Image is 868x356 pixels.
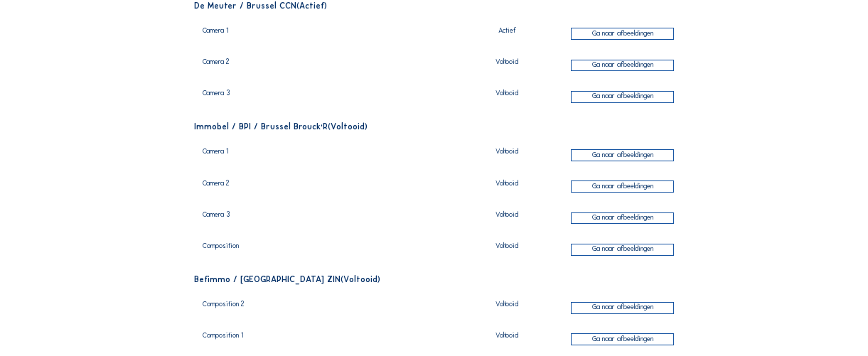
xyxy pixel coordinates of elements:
div: Ga naar afbeeldingen [571,91,674,103]
div: Camera 1 [203,149,442,164]
div: Composition 1 [203,333,442,348]
div: Camera 2 [203,180,442,196]
div: Ga naar afbeeldingen [571,149,674,161]
div: Voltooid [451,90,563,97]
div: Ga naar afbeeldingen [571,333,674,345]
div: Ga naar afbeeldingen [571,302,674,314]
div: Voltooid [451,180,563,188]
div: Ga naar afbeeldingen [571,244,674,256]
div: Voltooid [451,149,563,156]
div: Immobel / BPI / Brussel Brouck'R [194,123,674,131]
div: Ga naar afbeeldingen [571,180,674,193]
div: Ga naar afbeeldingen [571,212,674,225]
div: Ga naar afbeeldingen [571,28,674,40]
div: Voltooid [451,243,563,250]
div: Befimmo / [GEOGRAPHIC_DATA] ZIN [194,276,674,284]
div: Camera 3 [203,212,442,227]
div: Camera 2 [203,59,442,75]
div: Actief [451,28,563,35]
span: (Actief) [296,1,327,11]
div: Camera 3 [203,90,442,106]
div: Ga naar afbeeldingen [571,60,674,72]
div: Voltooid [451,212,563,219]
div: Composition 2 [203,301,442,317]
div: Voltooid [451,301,563,308]
div: Composition [203,243,442,259]
div: Camera 1 [203,28,442,43]
div: De Meuter / Brussel CCN [194,2,674,11]
div: Voltooid [451,59,563,66]
div: Voltooid [451,333,563,340]
span: (Voltooid) [328,122,368,131]
span: (Voltooid) [341,274,380,284]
